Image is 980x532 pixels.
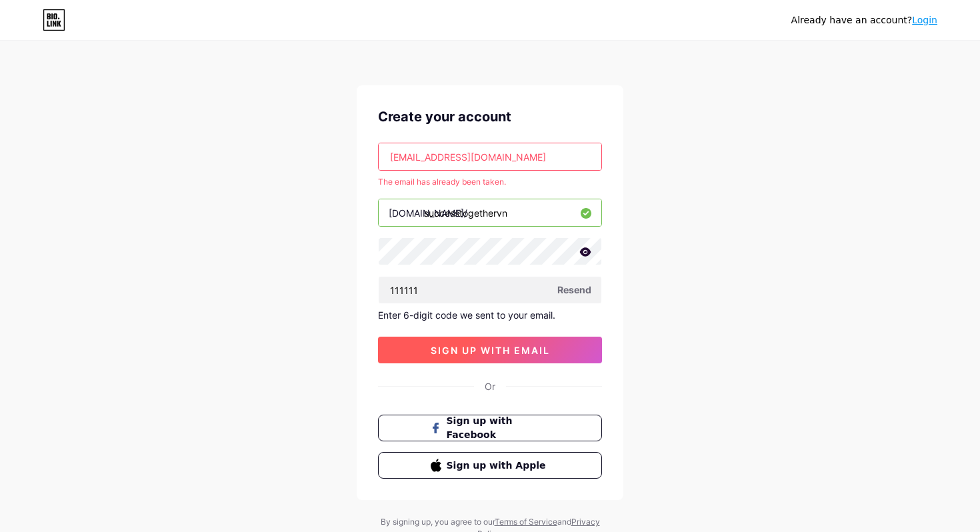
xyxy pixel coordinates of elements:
[378,415,602,441] button: Sign up with Facebook
[379,277,601,303] input: Paste login code
[431,345,550,356] span: sign up with email
[495,517,557,527] a: Terms of Service
[379,199,601,226] input: username
[485,379,495,393] div: Or
[378,337,602,363] button: sign up with email
[447,459,550,473] span: Sign up with Apple
[378,176,602,188] div: The email has already been taken.
[389,206,467,220] div: [DOMAIN_NAME]/
[912,15,937,25] a: Login
[378,309,602,321] div: Enter 6-digit code we sent to your email.
[557,283,591,297] span: Resend
[378,107,602,127] div: Create your account
[447,414,550,442] span: Sign up with Facebook
[379,143,601,170] input: Email
[791,13,937,27] div: Already have an account?
[378,452,602,479] button: Sign up with Apple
